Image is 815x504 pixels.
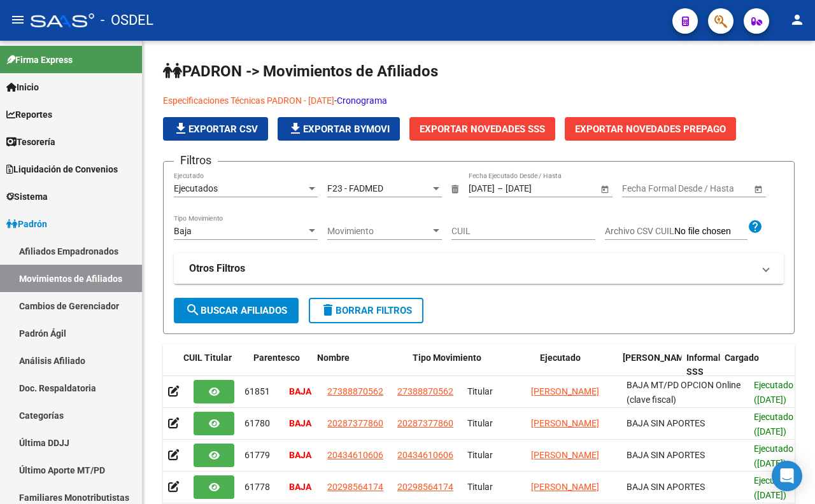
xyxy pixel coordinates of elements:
[309,298,423,323] button: Borrar Filtros
[289,482,311,492] strong: BAJA
[469,183,495,194] input: Fecha inicio
[627,380,741,405] span: BAJA MT/PD OPCION Online (clave fiscal)
[535,344,618,386] datatable-header-cell: Ejecutado
[623,353,691,363] span: [PERSON_NAME]
[10,12,25,27] mat-icon: menu
[244,482,270,492] span: 61778
[6,190,48,204] span: Sistema
[163,95,334,106] a: Especificaciones Técnicas PADRON - [DATE]
[278,117,400,141] button: Exportar Bymovi
[772,461,802,491] div: Open Intercom Messenger
[397,450,453,460] span: 20434610606
[618,344,681,386] datatable-header-cell: Fecha Formal
[337,95,387,106] a: Cronograma
[163,94,795,108] p: -
[506,183,568,194] input: Fecha fin
[6,162,118,176] span: Liquidación de Convenios
[725,353,759,363] span: Cargado
[622,183,669,194] input: Fecha inicio
[320,302,336,318] mat-icon: delete
[185,305,287,316] span: Buscar Afiliados
[409,117,555,141] button: Exportar Novedades SSS
[540,353,581,363] span: Ejecutado
[174,298,299,323] button: Buscar Afiliados
[627,482,705,492] span: BAJA SIN APORTES
[531,450,599,460] span: [PERSON_NAME]
[174,183,218,193] span: Ejecutados
[407,344,535,386] datatable-header-cell: Tipo Movimiento
[312,344,407,386] datatable-header-cell: Nombre
[674,226,748,237] input: Archivo CSV CUIL
[289,418,311,428] strong: BAJA
[605,226,674,236] span: Archivo CSV CUIL
[174,226,192,236] span: Baja
[531,482,599,492] span: [PERSON_NAME]
[189,262,245,276] strong: Otros Filtros
[327,386,383,396] span: 27388870562
[6,53,73,67] span: Firma Express
[163,62,438,80] span: PADRON -> Movimientos de Afiliados
[531,386,599,396] span: [PERSON_NAME]
[288,121,303,136] mat-icon: file_download
[497,183,503,194] span: –
[6,135,55,149] span: Tesorería
[6,108,52,122] span: Reportes
[397,386,453,396] span: 27388870562
[178,344,248,386] datatable-header-cell: CUIL Titular
[790,12,805,27] mat-icon: person
[173,123,258,135] span: Exportar CSV
[397,482,453,492] span: 20298564174
[327,482,383,492] span: 20298564174
[248,344,312,386] datatable-header-cell: Parentesco
[679,183,742,194] input: Fecha fin
[173,121,188,136] mat-icon: file_download
[751,182,765,195] button: Open calendar
[320,305,412,316] span: Borrar Filtros
[327,418,383,428] span: 20287377860
[467,386,493,396] span: Titular
[748,219,763,234] mat-icon: help
[397,418,453,428] span: 20287377860
[754,475,793,500] span: Ejecutado ([DATE])
[101,6,153,34] span: - OSDEL
[719,344,815,386] datatable-header-cell: Cargado
[244,386,270,396] span: 61851
[174,151,218,169] h3: Filtros
[686,353,731,377] span: Informable SSS
[598,182,611,195] button: Open calendar
[183,353,232,363] span: CUIL Titular
[327,450,383,460] span: 20434610606
[244,450,270,460] span: 61779
[289,450,311,460] strong: BAJA
[531,418,599,428] span: [PERSON_NAME]
[575,123,726,135] span: Exportar Novedades Prepago
[288,123,390,135] span: Exportar Bymovi
[317,353,350,363] span: Nombre
[244,418,270,428] span: 61780
[185,302,201,318] mat-icon: search
[467,482,493,492] span: Titular
[413,353,481,363] span: Tipo Movimiento
[327,226,430,237] span: Movimiento
[420,123,545,135] span: Exportar Novedades SSS
[754,412,793,437] span: Ejecutado ([DATE])
[6,80,39,94] span: Inicio
[681,344,719,386] datatable-header-cell: Informable SSS
[6,217,47,231] span: Padrón
[163,117,268,141] button: Exportar CSV
[565,117,736,141] button: Exportar Novedades Prepago
[627,418,705,428] span: BAJA SIN APORTES
[253,353,300,363] span: Parentesco
[627,450,705,460] span: BAJA SIN APORTES
[754,444,793,468] span: Ejecutado ([DATE])
[289,386,311,396] strong: BAJA
[174,253,784,284] mat-expansion-panel-header: Otros Filtros
[327,183,383,193] span: F23 - FADMED
[754,380,793,405] span: Ejecutado ([DATE])
[467,450,493,460] span: Titular
[467,418,493,428] span: Titular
